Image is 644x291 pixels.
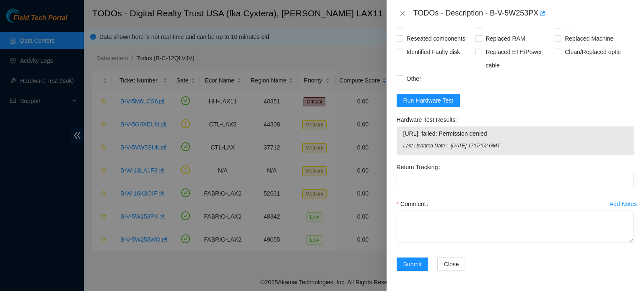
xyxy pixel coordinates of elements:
[403,129,627,138] span: [URL]: failed: Permission denied
[413,7,634,20] div: TODOs - Description - B-V-5W253PX
[482,32,528,45] span: Replaced RAM
[397,94,460,107] button: Run Hardware Test
[397,211,634,242] textarea: Comment
[397,113,461,126] label: Hardware Test Results
[403,45,464,59] span: Identified Faulty disk
[482,45,555,72] span: Replaced ETH/Power cable
[397,160,444,174] label: Return Tracking
[437,258,466,271] button: Close
[403,32,469,45] span: Reseated components
[451,142,627,150] span: [DATE] 17:57:52 GMT
[561,45,624,59] span: Clean/Replaced optic
[397,10,408,18] button: Close
[610,201,637,207] div: Add Notes
[561,32,617,45] span: Replaced Machine
[403,72,425,85] span: Other
[397,197,432,211] label: Comment
[444,260,459,269] span: Close
[403,142,451,150] span: Last Updated Date
[403,96,454,105] span: Run Hardware Test
[397,258,428,271] button: Submit
[399,10,406,17] span: close
[403,260,422,269] span: Submit
[397,174,634,187] input: Return Tracking
[609,197,637,211] button: Add Notes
